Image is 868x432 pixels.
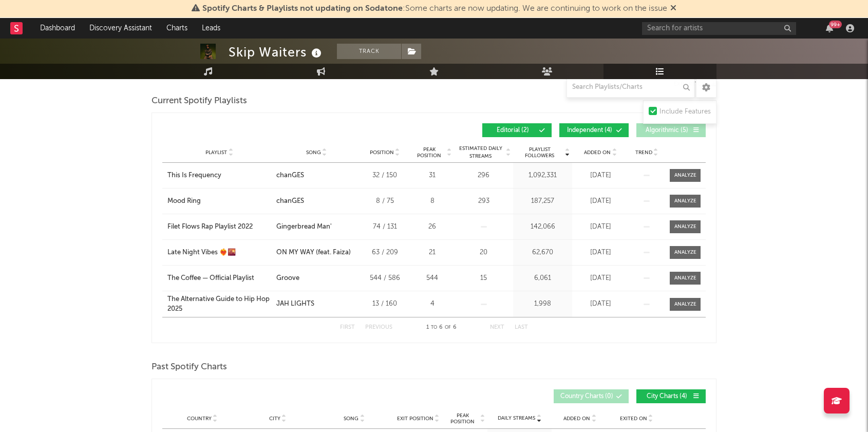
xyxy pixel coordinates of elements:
div: 1 6 6 [413,322,469,334]
a: This Is Frequency [167,171,271,181]
span: Song [344,416,358,422]
input: Search Playlists/Charts [567,77,695,98]
span: Playlist Followers [516,146,563,159]
div: Groove [276,273,299,284]
span: Estimated Daily Streams [457,145,504,160]
div: 187,257 [516,196,570,206]
span: Past Spotify Charts [152,361,227,373]
div: Gingerbread Man' [276,222,332,232]
span: Trend [635,149,652,156]
span: Editorial ( 2 ) [489,127,536,134]
div: [DATE] [575,171,626,181]
button: Country Charts(0) [554,389,629,403]
span: Song [306,149,321,156]
div: 15 [457,273,511,284]
span: Spotify Charts & Playlists not updating on Sodatone [202,5,403,13]
div: 1,092,331 [516,171,570,181]
div: Late Night Vibes ❤️‍🔥🌇 [167,248,236,258]
div: Filet Flows Rap Playlist 2022 [167,222,253,232]
div: [DATE] [575,299,626,309]
span: Algorithmic ( 5 ) [643,127,690,134]
span: Exit Position [397,416,433,422]
div: ON MY WAY (feat. Faiza) [276,248,351,258]
span: to [431,325,437,330]
div: 26 [413,222,451,232]
div: chanGES [276,196,304,206]
div: 296 [457,171,511,181]
a: Filet Flows Rap Playlist 2022 [167,222,271,232]
a: Dashboard [33,18,82,39]
span: Playlist [205,149,227,156]
div: 74 / 131 [362,222,408,232]
div: 20 [457,248,511,258]
span: : Some charts are now updating. We are continuing to work on the issue [202,5,667,13]
div: 62,670 [516,248,570,258]
div: 31 [413,171,451,181]
span: Added On [563,416,590,422]
div: 4 [413,299,451,309]
span: Peak Position [446,412,479,425]
div: 63 / 209 [362,248,408,258]
div: 544 / 586 [362,273,408,284]
a: Charts [159,18,195,39]
button: Independent(4) [559,123,629,137]
div: 99 + [829,21,842,28]
button: Next [490,325,504,330]
span: of [445,325,451,330]
div: 6,061 [516,273,570,284]
div: 1,998 [516,299,570,309]
span: Country Charts ( 0 ) [560,393,613,400]
div: Include Features [659,106,711,118]
div: [DATE] [575,248,626,258]
a: The Alternative Guide to Hip Hop 2025 [167,294,271,314]
div: 8 / 75 [362,196,408,206]
div: Skip Waiters [229,44,324,61]
button: Algorithmic(5) [636,123,706,137]
button: Editorial(2) [482,123,552,137]
div: JAH LIGHTS [276,299,314,309]
div: 32 / 150 [362,171,408,181]
div: 293 [457,196,511,206]
div: [DATE] [575,196,626,206]
input: Search for artists [642,22,796,35]
a: Leads [195,18,228,39]
button: 99+ [826,24,833,32]
div: 13 / 160 [362,299,408,309]
div: 142,066 [516,222,570,232]
button: Track [337,44,401,59]
a: Late Night Vibes ❤️‍🔥🌇 [167,248,271,258]
span: Dismiss [670,5,676,13]
button: First [340,325,355,330]
span: Current Spotify Playlists [152,95,247,107]
span: City [269,416,280,422]
div: 8 [413,196,451,206]
button: Previous [365,325,392,330]
div: chanGES [276,171,304,181]
a: The Coffee — Official Playlist [167,273,271,284]
div: Mood Ring [167,196,201,206]
div: The Coffee — Official Playlist [167,273,254,284]
div: [DATE] [575,273,626,284]
div: 21 [413,248,451,258]
a: Discovery Assistant [82,18,159,39]
span: Peak Position [413,146,445,159]
span: Daily Streams [498,415,535,422]
span: Country [187,416,212,422]
span: City Charts ( 4 ) [643,393,690,400]
div: This Is Frequency [167,171,221,181]
span: Exited On [620,416,647,422]
div: 544 [413,273,451,284]
a: Mood Ring [167,196,271,206]
button: Last [515,325,528,330]
span: Added On [584,149,611,156]
div: [DATE] [575,222,626,232]
span: Independent ( 4 ) [566,127,613,134]
button: City Charts(4) [636,389,706,403]
span: Position [370,149,394,156]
